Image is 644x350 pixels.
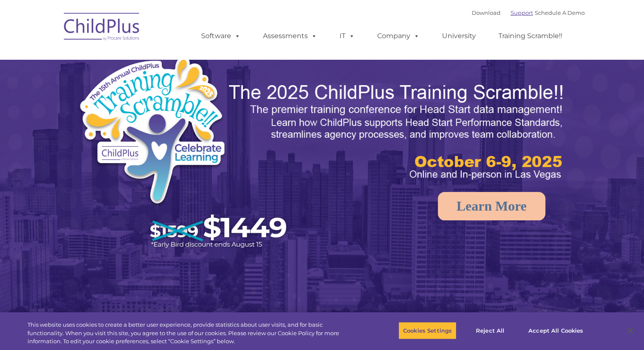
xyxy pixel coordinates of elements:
[193,28,249,44] a: Software
[472,9,585,16] font: |
[511,9,533,16] a: Support
[60,7,144,49] img: ChildPlus by Procare Solutions
[331,28,363,44] a: IT
[621,321,640,340] button: Close
[464,322,517,339] button: Reject All
[438,192,545,220] a: Learn More
[28,321,354,346] div: This website uses cookies to create a better user experience, provide statistics about user visit...
[490,28,571,44] a: Training Scramble!!
[524,322,588,339] button: Accept All Cookies
[254,28,326,44] a: Assessments
[369,28,428,44] a: Company
[535,9,585,16] a: Schedule A Demo
[398,322,456,339] button: Cookies Settings
[434,28,484,44] a: University
[118,91,154,97] span: Phone number
[118,56,144,62] span: Last name
[472,9,500,16] a: Download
